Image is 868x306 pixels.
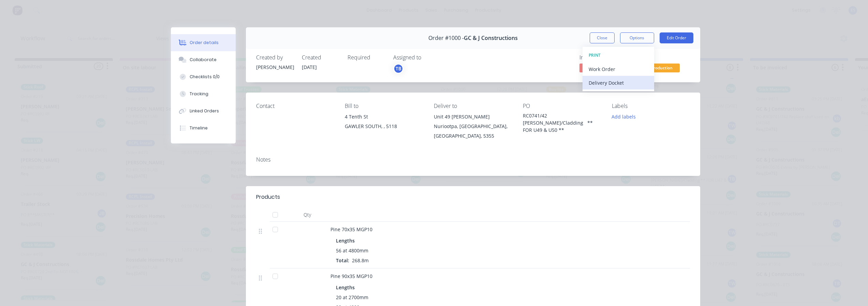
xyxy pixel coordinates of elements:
div: Qty [287,208,328,222]
div: Products [256,193,280,201]
button: Collaborate [171,51,236,68]
div: Linked Orders [190,108,219,114]
div: Notes [256,156,690,163]
button: Checklists 0/0 [171,68,236,85]
div: [PERSON_NAME] [256,64,294,71]
div: Invoiced [579,54,631,61]
button: Tracking [171,85,236,102]
div: Delivery Docket [589,78,648,88]
button: Linked Orders [171,102,236,120]
span: No [579,64,620,72]
button: Delivery Docket [583,76,654,89]
div: RC0741/42 [PERSON_NAME]/Cladding ** FOR U49 & U50 ** [523,112,601,134]
div: Bill to [345,103,423,109]
button: Add labels [608,112,639,121]
button: In Production [639,64,680,74]
div: Assigned to [393,54,461,61]
div: Status [639,54,690,61]
div: 4 Tenth StGAWLER SOUTH, , 5118 [345,112,423,134]
span: 20 at 2700mm [336,294,368,301]
button: TB [393,64,403,74]
div: Created [302,54,339,61]
div: GAWLER SOUTH, , 5118 [345,122,423,131]
div: PO [523,103,601,109]
span: 56 at 4800mm [336,247,368,254]
span: 268.8m [349,257,371,264]
div: Collaborate [190,57,217,63]
button: Edit Order [660,32,693,43]
button: Options [620,32,654,43]
div: Unit 49 [PERSON_NAME] [434,112,512,122]
div: Labels [612,103,690,109]
div: Order details [190,40,219,46]
span: [DATE] [302,64,317,70]
div: Nuriootpa, [GEOGRAPHIC_DATA], [GEOGRAPHIC_DATA], 5355 [434,122,512,141]
button: PRINT [583,48,654,62]
span: GC & J Constructions [464,35,518,41]
div: Work Order [589,64,648,74]
span: Total: [336,257,349,264]
span: Lengths [336,237,355,244]
div: Required [348,54,385,61]
div: Timeline [190,125,208,131]
button: Work Order [583,62,654,76]
div: Created by [256,54,294,61]
div: PRINT [589,51,648,60]
div: Unit 49 [PERSON_NAME]Nuriootpa, [GEOGRAPHIC_DATA], [GEOGRAPHIC_DATA], 5355 [434,112,512,141]
span: Order #1000 - [428,35,464,41]
div: Deliver to [434,103,512,109]
div: 4 Tenth St [345,112,423,122]
span: In Production [639,64,680,72]
button: Close [590,32,615,43]
div: Checklists 0/0 [190,74,220,80]
button: Order details [171,34,236,51]
button: Timeline [171,120,236,137]
span: Lengths [336,284,355,291]
div: Tracking [190,91,208,97]
div: Contact [256,103,334,109]
span: Pine 90x35 MGP10 [330,273,372,279]
span: Pine 70x35 MGP10 [330,226,372,233]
